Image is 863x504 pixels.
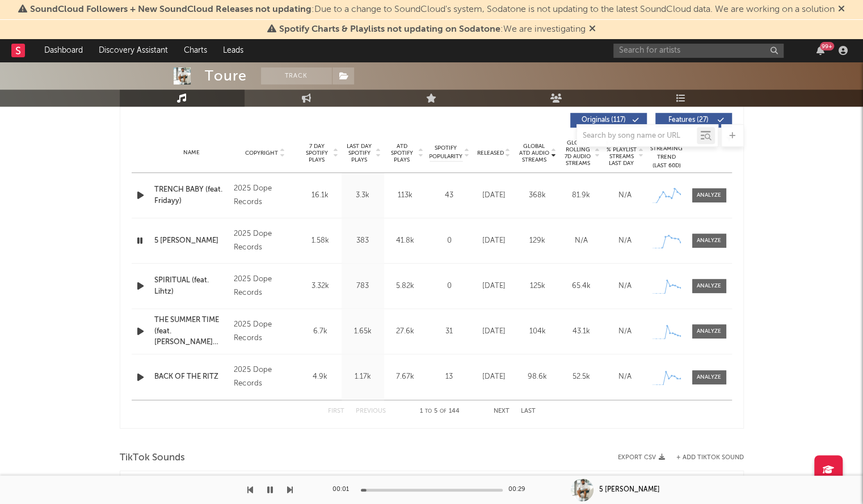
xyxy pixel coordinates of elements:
span: Spotify Charts & Playlists not updating on Sodatone [279,25,500,34]
button: + Add TikTok Sound [676,455,744,461]
div: 783 [344,281,381,292]
div: [DATE] [475,235,513,247]
div: 5.82k [387,281,424,292]
div: 98.6k [519,371,557,383]
span: Released [477,150,504,156]
div: [DATE] [475,281,513,292]
div: 3.3k [344,190,381,201]
div: 2025 Dope Records [234,227,296,255]
div: 125k [519,281,557,292]
span: Estimated % Playlist Streams Last Day [606,139,637,167]
a: SPIRITUAL (feat. Lihtz) [154,275,229,297]
a: Leads [215,39,251,62]
span: TikTok Sounds [120,451,185,465]
span: Dismiss [589,25,596,34]
button: 99+ [816,46,824,55]
div: 1 5 144 [409,405,471,418]
span: : Due to a change to SoundCloud's system, Sodatone is not updating to the latest SoundCloud data.... [30,5,835,14]
input: Search for artists [613,44,784,58]
a: Discovery Assistant [91,39,176,62]
span: ATD Spotify Plays [387,143,417,163]
span: 7 Day Spotify Plays [302,143,332,163]
a: 5 [PERSON_NAME] [154,235,229,247]
button: Originals(117) [570,113,647,128]
span: SoundCloud Followers + New SoundCloud Releases not updating [30,5,311,14]
div: 5 [PERSON_NAME] [599,485,660,495]
div: N/A [606,326,644,337]
a: Dashboard [36,39,91,62]
button: Features(27) [655,113,732,128]
div: 99 + [820,42,834,50]
span: to [425,409,432,414]
button: Last [521,408,536,414]
div: 2025 Dope Records [234,363,296,391]
span: Global Rolling 7D Audio Streams [562,139,593,167]
div: 41.8k [387,235,424,247]
div: 1.17k [344,371,381,383]
div: 13 [430,371,469,383]
div: 27.6k [387,326,424,337]
div: 2025 Dope Records [234,182,296,209]
div: 7.67k [387,371,424,383]
span: Originals ( 117 ) [578,117,630,124]
div: 00:29 [508,483,531,497]
a: Charts [176,39,215,62]
div: Name [154,149,229,157]
div: 43 [430,190,469,201]
div: 129k [519,235,557,247]
div: 104k [519,326,557,337]
div: N/A [606,190,644,201]
div: 0 [430,235,469,247]
span: Spotify Popularity [429,144,462,161]
div: N/A [562,235,600,247]
a: BACK OF THE RITZ [154,371,229,383]
span: Features ( 27 ) [663,117,715,124]
input: Search by song name or URL [577,132,697,141]
div: 16.1k [302,190,339,201]
div: 0 [430,281,469,292]
div: 43.1k [562,326,600,337]
div: 1.65k [344,326,381,337]
div: 2025 Dope Records [234,273,296,300]
div: 52.5k [562,371,600,383]
span: Dismiss [838,5,845,14]
span: Global ATD Audio Streams [519,143,550,163]
div: 81.9k [562,190,600,201]
span: Last Day Spotify Plays [344,143,374,163]
div: N/A [606,281,644,292]
div: 113k [387,190,424,201]
div: 6.7k [302,326,339,337]
div: Global Streaming Trend (Last 60D) [650,136,684,170]
div: 31 [430,326,469,337]
span: of [440,409,447,414]
div: [DATE] [475,371,513,383]
div: [DATE] [475,190,513,201]
div: 3.32k [302,281,339,292]
div: N/A [606,235,644,247]
span: Copyright [245,150,278,156]
button: Previous [356,408,386,414]
a: TRENCH BABY (feat. Fridayy) [154,184,229,206]
div: [DATE] [475,326,513,337]
button: Track [261,67,332,84]
div: 2025 Dope Records [234,318,296,345]
button: Next [494,408,510,414]
button: First [328,408,344,414]
button: + Add TikTok Sound [665,455,744,461]
div: Toure [205,67,247,84]
a: THE SUMMER TIME (feat. [PERSON_NAME] Shimmy) [154,315,229,348]
div: 368k [519,190,557,201]
div: 65.4k [562,281,600,292]
span: : We are investigating [279,25,586,34]
div: 00:01 [332,483,355,497]
div: N/A [606,371,644,383]
button: Export CSV [618,454,665,461]
div: 1.58k [302,235,339,247]
div: 383 [344,235,381,247]
div: 4.9k [302,371,339,383]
